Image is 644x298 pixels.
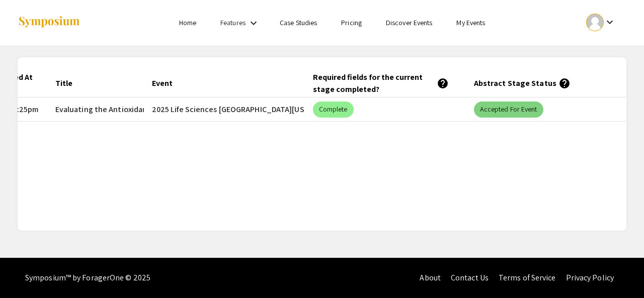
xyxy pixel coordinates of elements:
[437,77,449,89] mat-icon: help
[25,258,150,298] div: Symposium™ by ForagerOne © 2025
[386,18,433,27] a: Discover Events
[8,253,43,290] iframe: Chat
[152,77,173,89] div: Event
[474,102,543,118] mat-chip: Accepted for Event
[55,77,82,89] div: Title
[456,18,485,27] a: My Events
[220,18,246,27] a: Features
[179,18,196,27] a: Home
[18,16,80,29] img: Symposium by ForagerOne
[280,18,317,27] a: Case Studies
[341,18,362,27] a: Pricing
[466,69,627,97] mat-header-cell: Abstract Stage Status
[152,77,182,89] div: Event
[55,77,72,89] div: Title
[499,272,556,283] a: Terms of Service
[313,102,354,118] mat-chip: Complete
[313,71,458,95] div: Required fields for the current stage completed?help
[558,77,571,89] mat-icon: help
[451,272,489,283] a: Contact Us
[313,71,449,95] div: Required fields for the current stage completed?
[420,272,441,283] a: About
[566,272,614,283] a: Privacy Policy
[604,16,616,28] mat-icon: Expand account dropdown
[55,104,493,116] span: Evaluating the Antioxidant Effects of Kaempferol on Sodium Dichromate-induced [MEDICAL_DATA] in H...
[248,17,260,29] mat-icon: Expand Features list
[144,97,305,122] mat-cell: 2025 Life Sciences [GEOGRAPHIC_DATA][US_STATE] STEM Undergraduate Symposium
[576,11,626,34] button: Expand account dropdown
